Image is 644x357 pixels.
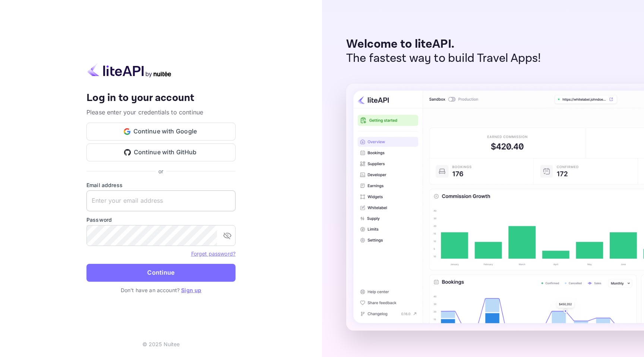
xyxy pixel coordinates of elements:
[181,287,201,293] a: Sign up
[86,264,236,282] button: Continue
[86,190,236,211] input: Enter your email address
[86,286,236,294] p: Don't have an account?
[86,63,172,78] img: liteapi
[86,216,236,224] label: Password
[191,250,236,257] a: Forget password?
[86,108,236,117] p: Please enter your credentials to continue
[142,340,180,348] p: © 2025 Nuitee
[86,181,236,189] label: Email address
[86,92,236,105] h4: Log in to your account
[86,123,236,140] button: Continue with Google
[346,51,541,66] p: The fastest way to build Travel Apps!
[220,228,235,243] button: toggle password visibility
[86,143,236,161] button: Continue with GitHub
[346,37,541,51] p: Welcome to liteAPI.
[158,167,163,175] p: or
[191,250,236,257] a: Forget password?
